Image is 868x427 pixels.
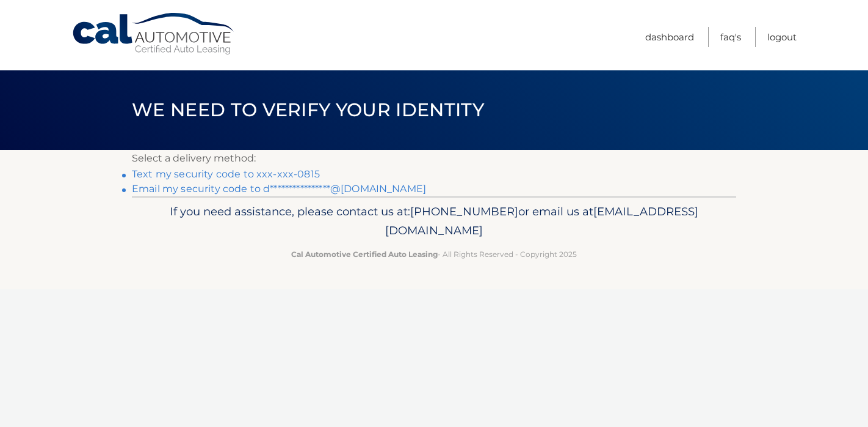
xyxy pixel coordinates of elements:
span: [PHONE_NUMBER] [410,204,518,218]
a: FAQ's [720,27,741,47]
a: Dashboard [645,27,694,47]
strong: Cal Automotive Certified Auto Leasing [291,250,438,259]
a: Logout [767,27,797,47]
a: Cal Automotive [71,12,236,56]
a: Text my security code to xxx-xxx-0815 [132,168,320,180]
p: Select a delivery method: [132,150,736,167]
p: - All Rights Reserved - Copyright 2025 [140,248,728,261]
span: We need to verify your identity [132,98,484,121]
p: If you need assistance, please contact us at: or email us at [140,202,728,241]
